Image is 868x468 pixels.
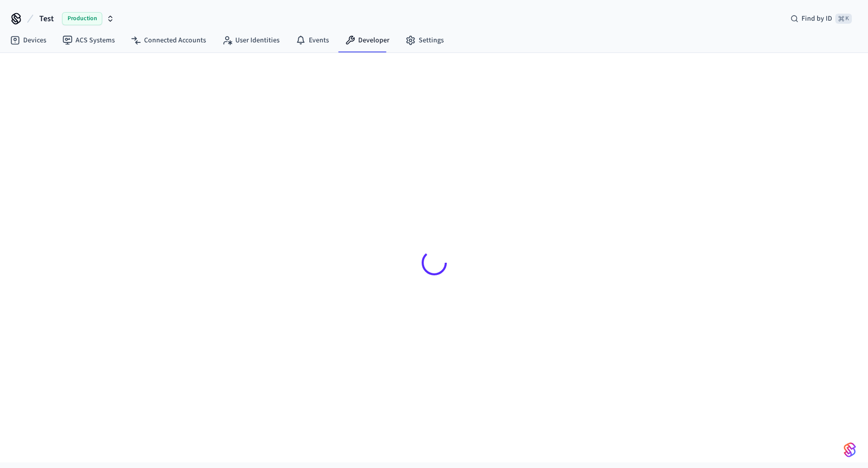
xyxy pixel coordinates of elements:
a: Connected Accounts [123,31,214,49]
span: Production [62,12,102,25]
span: ⌘ K [835,14,852,24]
span: Test [39,13,54,25]
a: Events [288,31,337,49]
img: SeamLogoGradient.69752ec5.svg [844,442,856,458]
a: Developer [337,31,397,49]
a: ACS Systems [54,31,123,49]
a: User Identities [214,31,288,49]
div: Find by ID⌘ K [782,10,860,28]
a: Devices [2,31,54,49]
a: Settings [397,31,452,49]
span: Find by ID [802,14,832,24]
